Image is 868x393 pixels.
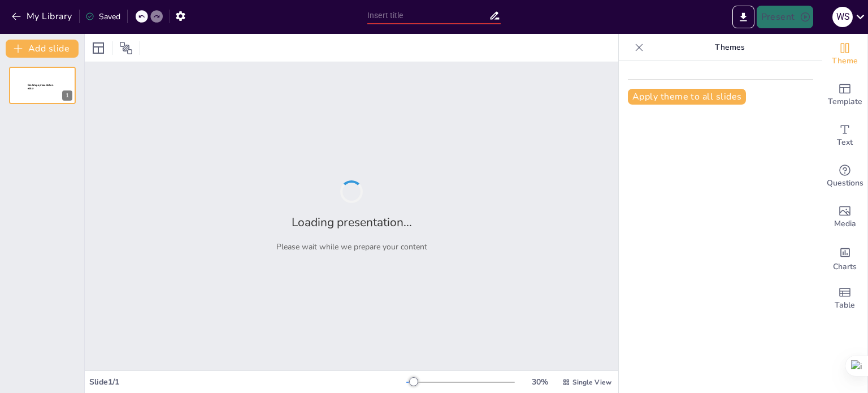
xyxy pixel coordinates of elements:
div: Add ready made slides [822,75,867,115]
span: Text [837,136,853,149]
div: Layout [89,39,107,57]
div: Add charts and graphs [822,237,867,278]
button: My Library [8,7,77,25]
span: Single View [572,378,611,387]
div: Get real-time input from your audience [822,156,867,197]
span: Media [834,218,856,230]
button: Present [757,6,813,28]
span: Table [835,299,855,312]
button: Apply theme to all slides [628,89,746,105]
div: Add text boxes [822,115,867,156]
button: W S [832,6,853,28]
div: Add images, graphics, shapes or video [822,197,867,237]
div: 30 % [526,377,553,387]
span: Charts [833,261,857,273]
button: Export to PowerPoint [732,6,754,28]
span: Sendsteps presentation editor [28,84,53,90]
span: Questions [827,177,863,189]
div: 1 [62,90,72,101]
div: Saved [85,11,120,22]
div: W S [832,7,853,27]
span: Template [828,96,862,108]
p: Themes [648,34,811,61]
p: Please wait while we prepare your content [276,241,427,252]
span: Theme [832,55,858,67]
h2: Loading presentation... [292,214,412,230]
div: Change the overall theme [822,34,867,75]
div: Add a table [822,278,867,319]
span: Position [119,41,133,55]
button: Add slide [6,40,79,58]
div: 1 [9,67,76,104]
input: Insert title [367,7,489,24]
div: Slide 1 / 1 [89,377,406,387]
